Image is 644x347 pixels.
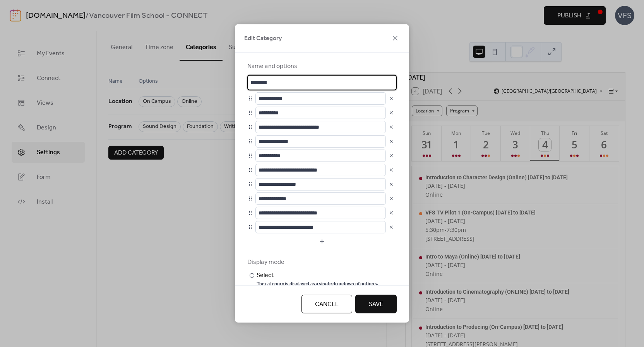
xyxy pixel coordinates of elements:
[369,300,383,309] span: Save
[257,271,377,280] div: Select
[355,295,397,313] button: Save
[315,300,339,309] span: Cancel
[244,34,282,43] span: Edit Category
[247,62,395,71] div: Name and options
[257,281,378,287] div: The category is displayed as a single dropdown of options.
[301,295,352,313] button: Cancel
[247,258,395,267] div: Display mode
